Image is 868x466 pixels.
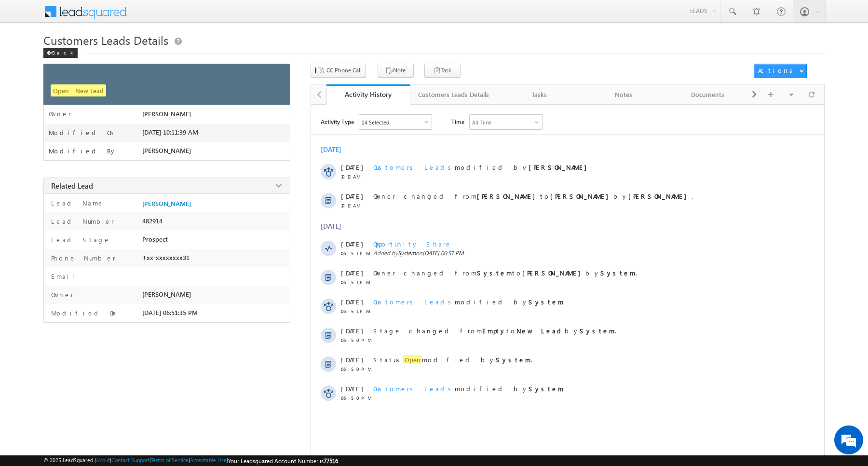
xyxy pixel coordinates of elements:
[529,384,564,393] strong: System
[142,217,163,225] span: 482914
[43,457,338,465] span: © 2025 LeadSquared | | | | |
[373,384,564,393] span: modified by
[341,192,363,200] span: [DATE]
[341,250,370,256] span: 06:51 PM
[398,249,416,257] span: System
[758,66,796,75] div: Actions
[373,192,693,200] span: Owner changed from to by .
[43,32,168,48] span: Customers Leads Details
[341,298,363,306] span: [DATE]
[378,64,414,78] button: Note
[49,147,117,155] label: Modified By
[49,129,115,137] label: Modified On
[373,356,532,364] span: Status modified by .
[49,217,114,225] label: Lead Number
[341,279,370,285] span: 06:51 PM
[51,84,106,96] span: Open - New Lead
[341,163,363,171] span: [DATE]
[498,84,582,105] a: Tasks
[373,298,564,306] span: modified by
[142,147,191,154] span: [PERSON_NAME]
[522,269,585,277] strong: [PERSON_NAME]
[666,84,750,105] a: Documents
[341,327,363,335] span: [DATE]
[373,269,637,277] span: Owner changed from to by .
[341,308,370,314] span: 06:51 PM
[190,457,227,463] a: Acceptable Use
[580,327,615,335] strong: System
[326,66,362,75] span: CC Phone Call
[362,119,389,125] div: 24 Selected
[373,249,776,257] span: Added by on
[424,64,461,78] button: Task
[341,366,370,372] span: 06:50 PM
[373,163,592,171] span: modified by
[505,89,573,100] div: Tasks
[341,384,363,393] span: [DATE]
[529,298,564,306] strong: System
[477,269,512,277] strong: System
[341,203,370,208] span: 10:12 AM
[582,84,666,105] a: Notes
[472,119,491,125] div: All Time
[550,192,613,200] strong: [PERSON_NAME]
[590,89,657,100] div: Notes
[373,384,455,393] span: Customers Leads
[600,269,636,277] strong: System
[51,181,93,191] span: Related Lead
[674,89,741,100] div: Documents
[418,89,489,100] div: Customers Leads Details
[321,221,352,231] div: [DATE]
[341,356,363,364] span: [DATE]
[754,64,807,78] button: Actions
[228,457,338,465] span: Your Leadsquared Account Number is
[49,254,116,262] label: Phone Number
[341,269,363,277] span: [DATE]
[311,64,366,78] button: CC Phone Call
[326,84,410,105] a: Activity History
[96,457,110,463] a: About
[49,235,110,244] label: Lead Stage
[49,309,118,317] label: Modified On
[422,249,464,257] span: [DATE] 06:51 PM
[451,114,464,129] span: Time
[321,145,352,154] div: [DATE]
[49,199,104,207] label: Lead Name
[341,395,370,401] span: 06:50 PM
[341,337,370,343] span: 06:50 PM
[142,200,191,207] a: [PERSON_NAME]
[496,356,531,364] strong: System
[334,90,403,99] div: Activity History
[373,298,455,306] span: Customers Leads
[142,110,191,118] span: [PERSON_NAME]
[142,290,191,298] span: [PERSON_NAME]
[410,84,498,105] a: Customers Leads Details
[151,457,189,463] a: Terms of Service
[628,192,692,200] strong: [PERSON_NAME]
[111,457,149,463] a: Contact Support
[49,110,71,118] label: Owner
[373,163,455,171] span: Customers Leads
[341,174,370,179] span: 10:12 AM
[373,327,616,335] span: Stage changed from to by .
[516,327,565,335] strong: New Lead
[324,457,338,465] span: 77516
[373,240,452,248] span: Opportunity Share
[482,327,506,335] strong: Empty
[477,192,540,200] strong: [PERSON_NAME]
[529,163,592,171] strong: [PERSON_NAME]
[43,48,78,58] div: Back
[321,114,354,129] span: Activity Type
[49,272,82,280] label: Email
[403,355,422,364] span: Open
[341,240,363,248] span: [DATE]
